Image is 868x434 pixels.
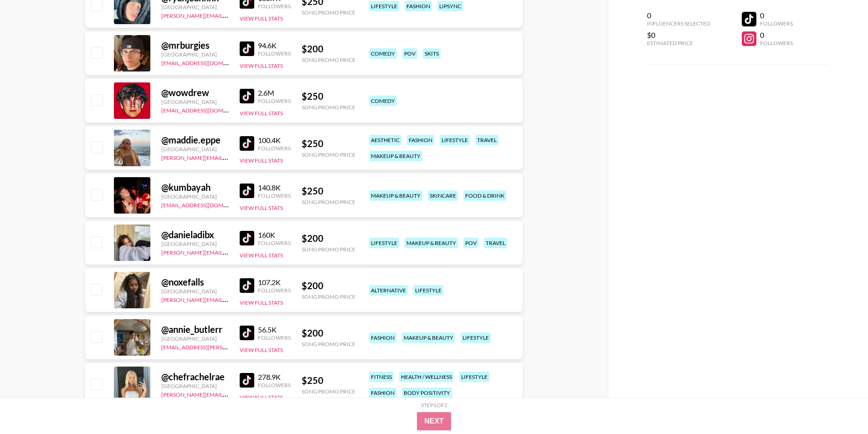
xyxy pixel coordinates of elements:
div: 56.5K [258,325,291,334]
div: [GEOGRAPHIC_DATA] [161,288,229,295]
div: pov [402,48,417,59]
button: View Full Stats [240,299,283,306]
button: View Full Stats [240,110,283,117]
div: Estimated Price [647,40,710,46]
div: 94.6K [258,41,291,50]
div: Song Promo Price [302,56,355,63]
div: [GEOGRAPHIC_DATA] [161,383,229,389]
div: aesthetic [369,135,401,145]
div: fashion [369,388,396,398]
a: [EMAIL_ADDRESS][DOMAIN_NAME] [161,200,253,209]
div: body positivity [402,388,452,398]
a: [PERSON_NAME][EMAIL_ADDRESS][PERSON_NAME][DOMAIN_NAME] [161,389,339,398]
div: $ 200 [302,43,355,55]
div: @ wowdrew [161,87,229,98]
div: health / wellness [399,372,454,382]
div: 160K [258,230,291,240]
div: fashion [369,332,396,343]
div: food & drink [463,190,506,201]
div: Song Promo Price [302,104,355,111]
div: [GEOGRAPHIC_DATA] [161,193,229,200]
div: Followers [258,334,291,341]
div: [GEOGRAPHIC_DATA] [161,146,229,153]
div: [GEOGRAPHIC_DATA] [161,98,229,105]
button: View Full Stats [240,252,283,259]
div: Followers [760,20,793,27]
a: [EMAIL_ADDRESS][DOMAIN_NAME] [161,105,253,114]
img: TikTok [240,89,254,103]
div: lifestyle [461,332,491,343]
div: lifestyle [413,285,443,296]
div: makeup & beauty [369,190,422,201]
div: Followers [258,192,291,199]
img: TikTok [240,231,254,245]
img: TikTok [240,373,254,388]
img: TikTok [240,278,254,293]
div: @ maddie.eppe [161,134,229,146]
div: Followers [258,382,291,388]
div: Followers [258,50,291,57]
button: View Full Stats [240,157,283,164]
button: View Full Stats [240,62,283,69]
div: $ 200 [302,280,355,291]
div: 107.2K [258,278,291,287]
div: lipsync [437,1,463,11]
div: [GEOGRAPHIC_DATA] [161,4,229,10]
div: $ 250 [302,185,355,197]
div: travel [475,135,498,145]
div: @ mrburgies [161,40,229,51]
button: Next [417,412,451,430]
div: $ 250 [302,375,355,386]
div: lifestyle [369,238,399,248]
img: TikTok [240,136,254,151]
div: 2.6M [258,88,291,97]
div: lifestyle [440,135,470,145]
div: comedy [369,96,397,106]
div: makeup & beauty [369,151,422,161]
div: 100.4K [258,136,291,145]
div: skits [423,48,441,59]
a: [PERSON_NAME][EMAIL_ADDRESS][DOMAIN_NAME] [161,295,296,303]
div: Followers [258,3,291,10]
div: $ 200 [302,327,355,339]
a: [PERSON_NAME][EMAIL_ADDRESS][DOMAIN_NAME] [161,153,296,161]
div: 0 [760,31,793,40]
div: Song Promo Price [302,246,355,253]
a: [EMAIL_ADDRESS][PERSON_NAME][DOMAIN_NAME] [161,342,296,351]
div: @ kumbayah [161,182,229,193]
div: 0 [760,11,793,20]
div: @ noxefalls [161,276,229,288]
button: View Full Stats [240,347,283,353]
div: Followers [258,287,291,294]
a: [PERSON_NAME][EMAIL_ADDRESS][DOMAIN_NAME] [161,247,296,256]
div: @ annie_butlerr [161,324,229,335]
div: lifestyle [459,372,489,382]
a: [EMAIL_ADDRESS][DOMAIN_NAME] [161,58,253,66]
div: lifestyle [369,1,399,11]
div: Song Promo Price [302,388,355,395]
div: fashion [405,1,432,11]
div: Song Promo Price [302,341,355,347]
div: travel [484,238,507,248]
div: $0 [647,31,710,40]
div: $ 250 [302,138,355,149]
div: Influencers Selected [647,20,710,27]
a: [PERSON_NAME][EMAIL_ADDRESS][DOMAIN_NAME] [161,10,296,19]
div: Followers [760,40,793,46]
button: View Full Stats [240,15,283,22]
button: View Full Stats [240,204,283,211]
div: comedy [369,48,397,59]
div: skincare [428,190,458,201]
div: $ 200 [302,233,355,244]
div: Followers [258,97,291,104]
div: [GEOGRAPHIC_DATA] [161,51,229,58]
button: View Full Stats [240,394,283,401]
div: Song Promo Price [302,199,355,205]
div: @ chefrachelrae [161,371,229,383]
div: makeup & beauty [402,332,455,343]
div: Step 1 of 2 [421,402,447,408]
div: Followers [258,240,291,246]
div: @ danieladibx [161,229,229,240]
div: 278.9K [258,373,291,382]
img: TikTok [240,184,254,198]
